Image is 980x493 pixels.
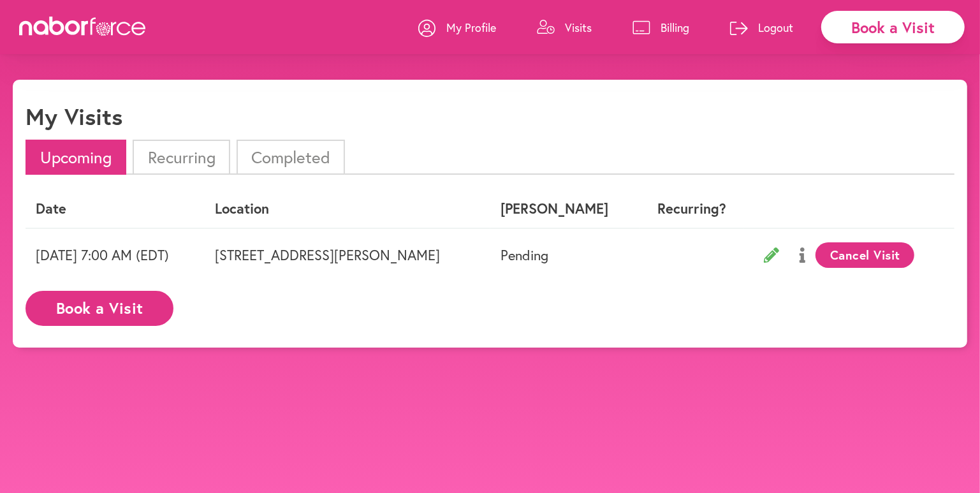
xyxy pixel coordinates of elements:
[205,190,490,228] th: Location
[730,8,793,47] a: Logout
[26,291,173,326] button: Book a Visit
[418,8,496,47] a: My Profile
[205,228,490,281] td: [STREET_ADDRESS][PERSON_NAME]
[758,20,793,35] p: Logout
[26,300,173,313] a: Book a Visit
[26,140,126,175] li: Upcoming
[661,20,689,35] p: Billing
[26,190,205,228] th: Date
[537,8,592,47] a: Visits
[26,228,205,281] td: [DATE] 7:00 AM (EDT)
[26,103,122,130] h1: My Visits
[237,140,345,175] li: Completed
[633,8,689,47] a: Billing
[490,190,640,228] th: [PERSON_NAME]
[490,228,640,281] td: Pending
[815,242,914,268] button: Cancel Visit
[446,20,496,35] p: My Profile
[821,11,965,43] div: Book a Visit
[640,190,743,228] th: Recurring?
[133,140,230,175] li: Recurring
[565,20,592,35] p: Visits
